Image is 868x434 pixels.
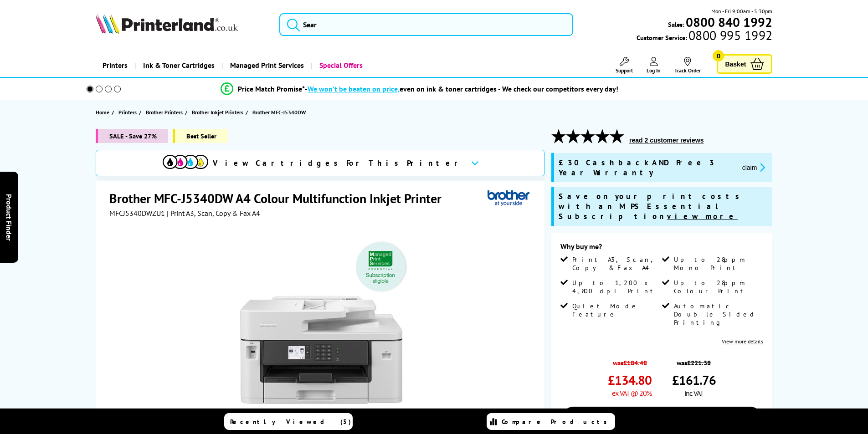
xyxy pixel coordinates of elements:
a: Compare Products [487,413,615,430]
div: Why buy me? [560,242,763,255]
span: Brother MFC-J5340DW [252,107,306,117]
a: View more details [722,338,763,345]
span: Log In [647,67,661,74]
button: promo-description [740,162,768,173]
span: 0800 995 1992 [687,31,772,40]
span: Print A3, Scan, Copy & Fax A4 [572,255,660,272]
div: - even on ink & toner cartridges - We check our competitors every day! [305,84,618,93]
span: Recently Viewed (5) [230,418,351,426]
span: Up to 28ppm Colour Print [674,279,761,295]
a: Basket 0 [717,54,772,74]
span: Home [96,107,109,117]
a: Brother Inkjet Printers [192,107,246,117]
span: 0 [713,50,724,61]
a: Brother Printers [146,107,185,117]
img: Printerland Logo [96,14,238,34]
span: Up to 28ppm Mono Print [674,255,761,272]
span: Printers [118,107,137,117]
a: Ink & Toner Cartridges [134,54,221,77]
span: SALE - Save 27% [96,129,168,143]
b: 0800 840 1992 [686,14,772,31]
a: Printers [96,54,134,77]
span: Up to 1,200 x 4,800 dpi Print [572,279,660,295]
strike: £184.48 [623,358,647,367]
a: Printers [118,107,139,117]
button: read 2 customer reviews [627,136,706,144]
a: Managed Print Services [221,54,311,77]
a: Printerland Logo [96,14,268,36]
a: Support [616,57,633,74]
img: Brother MFC-J5340DW [232,236,411,414]
span: Price Match Promise* [238,84,305,93]
li: modal_Promise [74,81,765,97]
span: Brother Inkjet Printers [192,107,243,117]
span: £161.76 [672,372,716,388]
a: Brother MFC-J5340DW [252,107,308,117]
span: Best Seller [173,129,228,143]
input: Sear [279,13,573,36]
span: View Cartridges For This Printer [213,158,463,168]
h1: Brother MFC-J5340DW A4 Colour Multifunction Inkjet Printer [109,190,451,207]
span: Ink & Toner Cartridges [143,54,215,77]
a: Recently Viewed (5) [224,413,353,430]
span: Customer Service: [637,31,772,42]
a: Track Order [674,57,701,74]
img: Brother [488,190,529,207]
span: inc VAT [684,388,704,398]
span: was [608,354,652,367]
span: | Print A3, Scan, Copy & Fax A4 [167,209,260,218]
span: was [672,354,716,367]
img: View Cartridges [163,155,208,169]
span: MFCJ5340DWZU1 [109,209,165,218]
span: Mon - Fri 9:00am - 5:30pm [711,7,772,15]
span: We won’t be beaten on price, [308,84,400,93]
a: Log In [647,57,661,74]
span: Basket [725,58,746,70]
a: Special Offers [311,54,370,77]
span: Automatic Double Sided Printing [674,302,761,327]
a: Add to Basket [560,407,763,433]
strike: £221.38 [687,358,711,367]
span: £134.80 [608,372,652,388]
span: Save on your print costs with an MPS Essential Subscription [559,191,744,221]
span: £30 Cashback AND Free 3 Year Warranty [559,158,735,178]
span: ex VAT @ 20% [612,388,652,398]
span: Quiet Mode Feature [572,302,660,318]
span: Product Finder [5,194,14,240]
a: 0800 840 1992 [684,18,772,26]
span: Support [616,67,633,74]
span: Compare Products [502,418,612,426]
a: Home [96,107,112,117]
span: Brother Printers [146,107,183,117]
u: view more [667,211,738,221]
span: Sales: [668,20,684,29]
